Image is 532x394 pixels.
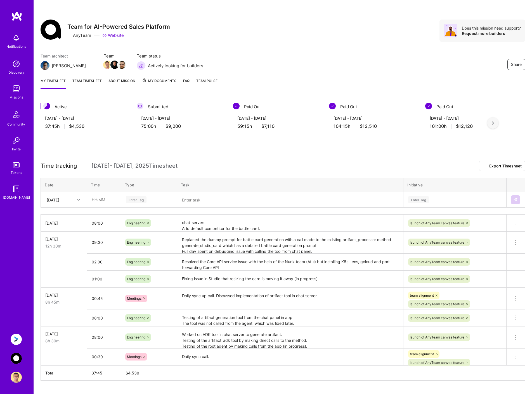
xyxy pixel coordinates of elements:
div: Does this mission need support? [462,25,521,31]
i: icon CompanyGray [67,33,72,38]
span: launch of AnyTeam canvas feature [410,260,464,264]
img: Avatar [444,24,457,37]
div: 8h 45m [45,299,82,305]
img: Team Member Avatar [110,61,119,69]
div: Community [7,121,25,127]
img: Submitted [137,103,143,109]
img: logo [11,11,22,21]
span: launch of AnyTeam canvas feature [410,240,464,244]
a: Website [102,32,124,38]
div: [DATE] [45,292,82,298]
div: [DATE] - [DATE] [45,115,126,121]
span: $12,510 [360,123,377,129]
input: HH:MM [87,349,120,364]
input: HH:MM [87,291,120,306]
h3: Team for AI-Powered Sales Platform [67,23,170,30]
div: 101:00 h [430,123,510,129]
th: Total [41,365,87,380]
span: My Documents [142,78,176,84]
div: Request more builders [462,31,521,36]
textarea: Daily sync call. [178,349,403,365]
img: teamwork [11,83,22,94]
div: [DATE] [47,197,59,203]
a: Team Pulse [196,78,217,89]
a: Team Member Avatar [104,60,111,69]
div: [DATE] [45,331,82,337]
span: team alignment [410,293,434,297]
div: Submitted [137,103,226,111]
span: Engineering [127,277,145,281]
div: 37:45 h [45,123,126,129]
span: launch of AnyTeam canvas feature [410,302,464,306]
span: Engineering [127,240,145,244]
div: Invite [12,146,21,152]
div: 59:15 h [237,123,318,129]
span: Engineering [127,335,145,339]
a: Team Member Avatar [118,60,126,69]
input: HH:MM [87,192,120,207]
img: Actively looking for builders [137,61,146,70]
span: Team status [137,53,203,59]
span: launch of AnyTeam canvas feature [410,316,464,320]
th: Date [41,178,87,192]
div: [PERSON_NAME] [52,63,86,69]
div: 12h 30m [45,243,82,249]
div: Paid Out [233,103,322,111]
span: $4,530 [69,123,84,129]
a: AnyTeam: Team for AI-Powered Sales Platform [9,353,23,364]
span: $9,000 [165,123,181,129]
div: AnyTeam [67,32,91,38]
span: Team architect [41,53,93,59]
div: Tokens [11,170,22,176]
input: HH:MM [87,272,120,286]
img: Team Member Avatar [103,61,112,69]
span: $12,120 [456,123,473,129]
div: Initiative [407,182,502,188]
img: Anguleris: BIMsmart AI MVP [11,334,22,345]
img: guide book [11,183,22,194]
textarea: Daily sync up call. Discussed implementation of artifact tool in chat server [178,288,403,309]
textarea: Resolved the Core API service issue with the help of the Nurix team (Atul) but installing K8s Len... [178,254,403,270]
span: Time tracking [41,162,77,169]
div: [DATE] - [DATE] [237,115,318,121]
th: Task [177,178,403,192]
div: [DATE] - [DATE] [430,115,510,121]
button: Share [507,59,525,70]
span: Meetings [127,355,141,359]
img: Company Logo [41,20,61,40]
textarea: Fixing issue in Studio that resizing the card is moving it away (in progress) [178,271,403,287]
input: HH:MM [87,216,120,230]
div: Paid Out [329,103,418,111]
img: Team Architect [41,61,49,70]
input: HH:MM [87,330,120,345]
div: Paid Out [425,103,515,111]
span: Actively looking for builders [148,63,203,69]
div: [DATE] [45,220,82,226]
span: launch of AnyTeam canvas feature [410,335,464,339]
span: Share [511,62,522,67]
textarea: Testing of artifact generation tool from the chat panel in app. The tool was not called from the ... [178,310,403,326]
div: [DOMAIN_NAME] [3,194,30,200]
img: bell [11,32,22,44]
span: Team [104,53,126,59]
div: Discovery [8,69,24,75]
input: HH:MM [87,235,120,250]
span: Team Pulse [196,79,217,83]
a: My Documents [142,78,176,89]
img: Invite [11,135,22,146]
div: [DATE] - [DATE] [141,115,222,121]
div: Enter Tag [408,195,429,204]
textarea: Replaced the dummy prompt for battle card generation with a call made to the existing artifact_pr... [178,232,403,253]
div: Active [41,103,130,111]
img: User Avatar [11,372,22,383]
img: Paid Out [425,103,432,109]
input: HH:MM [87,311,120,325]
th: 37:45 [87,365,121,380]
a: My timesheet [41,78,66,89]
div: Notifications [6,44,26,49]
img: tokens [13,162,20,167]
span: $ 4,530 [126,371,139,375]
span: $7,110 [261,123,275,129]
div: 75:00 h [141,123,222,129]
img: Team Member Avatar [118,61,126,69]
